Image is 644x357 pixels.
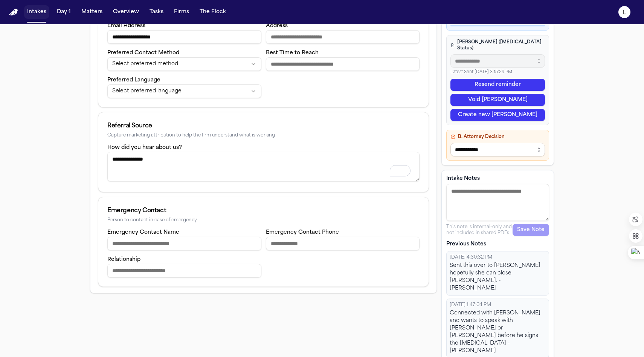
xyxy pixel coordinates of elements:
button: Day 1 [54,5,74,19]
button: Firms [171,5,192,19]
button: Resend reminder [450,79,545,91]
button: Void [PERSON_NAME] [450,94,545,106]
button: Tasks [147,5,166,19]
h4: [PERSON_NAME] ([MEDICAL_DATA] Status) [450,39,545,51]
textarea: To enrich screen reader interactions, please activate Accessibility in Grammarly extension settings [107,152,420,181]
p: This note is internal-only and not included in shared PDFs. [446,224,513,236]
p: Previous Notes [446,241,549,248]
label: How did you hear about us? [107,145,182,150]
p: Latest Sent: [DATE] 3:15:29 PM [450,69,545,76]
input: Emergency contact name [107,237,261,250]
img: Finch Logo [9,9,18,16]
div: Emergency Contact [107,206,420,215]
a: Home [9,9,18,16]
button: Create new [PERSON_NAME] [450,109,545,121]
input: Best time to reach [266,57,420,71]
div: Referral Source [107,121,420,130]
label: Relationship [107,257,140,262]
textarea: Intake notes [446,184,549,221]
label: Preferred Contact Method [107,50,179,56]
div: [DATE] 1:47:04 PM [450,302,546,308]
h4: B. Attorney Decision [450,134,545,140]
label: Best Time to Reach [266,50,319,56]
button: Intakes [24,5,49,19]
label: Intake Notes [446,175,549,182]
label: Emergency Contact Name [107,230,179,235]
button: Matters [78,5,105,19]
label: Emergency Contact Phone [266,230,339,235]
input: Emergency contact phone [266,237,420,250]
label: Preferred Language [107,77,160,83]
button: Overview [110,5,142,19]
input: Address [266,30,420,44]
input: Emergency contact relationship [107,264,261,277]
input: Email address [107,30,261,44]
div: [DATE] 4:30:32 PM [450,254,546,260]
div: Capture marketing attribution to help the firm understand what is working [107,133,420,138]
button: The Flock [197,5,229,19]
label: Address [266,23,288,29]
div: Person to contact in case of emergency [107,218,420,223]
div: Sent this over to [PERSON_NAME] hopefully she can close [PERSON_NAME]. - [PERSON_NAME] [450,262,546,292]
div: Connected with [PERSON_NAME] and wants to speak with [PERSON_NAME] or [PERSON_NAME] before he sig... [450,310,546,355]
label: Email Address [107,23,145,29]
